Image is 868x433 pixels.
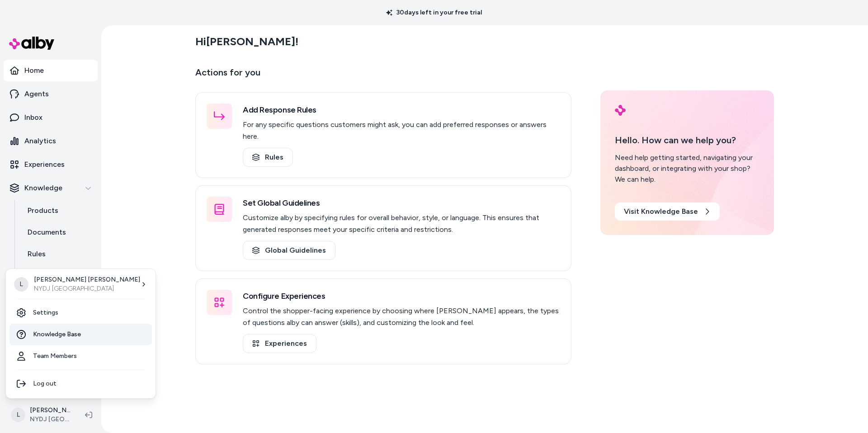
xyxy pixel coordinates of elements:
[9,302,152,324] a: Settings
[9,373,152,395] div: Log out
[33,330,81,339] span: Knowledge Base
[14,277,28,292] span: L
[34,284,140,293] p: NYDJ [GEOGRAPHIC_DATA]
[34,275,140,284] p: [PERSON_NAME] [PERSON_NAME]
[9,345,152,367] a: Team Members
